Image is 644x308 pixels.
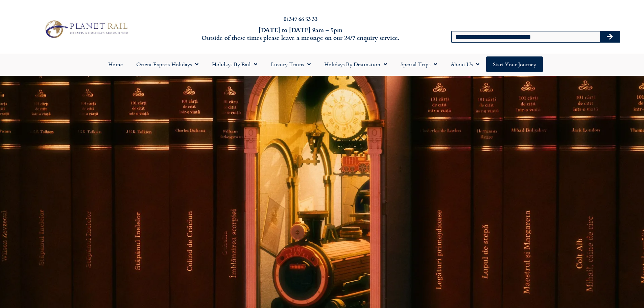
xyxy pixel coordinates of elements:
[394,56,444,72] a: Special Trips
[284,15,317,23] a: 01347 66 53 33
[486,56,543,72] a: Start your Journey
[444,56,486,72] a: About Us
[173,26,428,42] h6: [DATE] to [DATE] 9am – 5pm Outside of these times please leave a message on our 24/7 enquiry serv...
[101,56,129,72] a: Home
[264,56,317,72] a: Luxury Trains
[3,56,641,72] nav: Menu
[42,18,130,40] img: Planet Rail Train Holidays Logo
[129,56,205,72] a: Orient Express Holidays
[600,31,620,42] button: Search
[205,56,264,72] a: Holidays by Rail
[317,56,394,72] a: Holidays by Destination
